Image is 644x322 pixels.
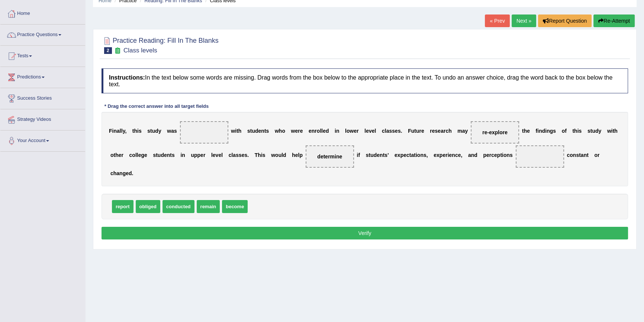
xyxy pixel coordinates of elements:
button: Verify [102,227,628,239]
b: t [236,128,238,134]
button: Report Question [538,15,592,27]
b: o [503,152,507,158]
b: p [400,152,404,158]
b: s [239,152,242,158]
b: i [112,128,114,134]
b: h [113,170,117,176]
b: e [372,128,375,134]
b: d [283,152,286,158]
b: , [426,152,428,158]
b: t [170,152,172,158]
b: a [581,152,584,158]
b: r [598,152,599,158]
b: l [120,128,121,134]
b: h [574,128,577,134]
b: f [358,152,360,158]
b: e [126,170,129,176]
b: n [336,128,339,134]
b: u [411,128,415,134]
b: e [449,152,452,158]
span: report [112,200,133,213]
b: t [264,128,266,134]
b: n [539,128,542,134]
b: d [161,152,164,158]
span: Drop target [516,145,564,168]
b: i [577,128,579,134]
b: e [218,152,221,158]
a: « Prev [485,15,509,27]
b: d [129,170,132,176]
b: c [491,152,494,158]
b: e [295,128,298,134]
b: r [489,152,491,158]
b: r [430,128,432,134]
b: i [261,152,263,158]
b: u [278,152,282,158]
h2: Practice Reading: Fill In The Blanks [102,35,219,54]
b: o [282,128,285,134]
b: s [263,152,265,158]
b: y [465,128,468,134]
b: i [545,128,547,134]
b: r [445,152,447,158]
b: e [395,128,398,134]
b: m [457,128,462,134]
b: p [197,152,200,158]
b: s [153,152,156,158]
b: i [235,128,236,134]
b: i [357,152,358,158]
b: c [229,152,232,158]
b: e [309,128,312,134]
span: Drop target [471,121,519,144]
b: o [317,128,320,134]
b: u [191,152,194,158]
b: h [134,128,137,134]
b: v [216,152,219,158]
b: w [607,128,611,134]
a: Predictions [0,67,85,86]
b: l [211,152,213,158]
b: i [537,128,539,134]
b: d [595,128,599,134]
b: h [238,128,242,134]
b: o [570,152,573,158]
b: g [550,128,553,134]
b: e [442,152,445,158]
b: u [370,152,374,158]
b: o [347,128,350,134]
b: e [494,152,497,158]
b: i [137,128,139,134]
b: s [147,128,150,134]
b: s [247,128,250,134]
b: d [374,152,377,158]
b: n [167,152,170,158]
b: e [434,152,437,158]
b: l [385,128,386,134]
b: t [414,128,416,134]
b: g [123,170,126,176]
b: n [573,152,576,158]
b: l [320,128,321,134]
span: conducted [162,200,194,213]
b: e [144,152,147,158]
span: remain [197,200,220,213]
b: . [132,170,133,176]
b: r [357,128,358,134]
b: a [411,152,414,158]
b: e [366,128,369,134]
b: a [233,152,236,158]
b: , [461,152,462,158]
b: a [441,128,444,134]
span: Drop target [180,121,228,144]
b: r [315,128,316,134]
b: h [115,152,119,158]
a: Strategy Videos [0,109,85,128]
div: * Drag the correct answer into all target fields [102,103,212,110]
span: Drop target [306,145,354,168]
b: l [364,128,366,134]
b: d [542,128,545,134]
b: F [109,128,112,134]
b: a [171,128,174,134]
b: t [156,152,158,158]
b: a [386,128,389,134]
